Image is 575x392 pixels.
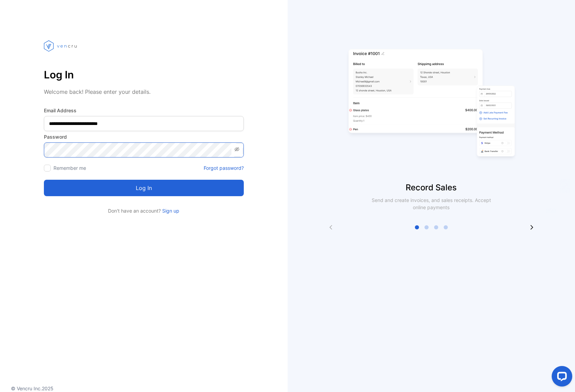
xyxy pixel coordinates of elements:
[44,207,244,214] p: Don't have an account?
[44,180,244,196] button: Log in
[53,165,86,171] label: Remember me
[44,133,244,140] label: Password
[44,66,244,83] p: Log In
[204,164,244,172] a: Forgot password?
[44,88,244,96] p: Welcome back! Please enter your details.
[44,27,78,64] img: vencru logo
[161,208,179,214] a: Sign up
[44,107,244,114] label: Email Address
[346,27,517,181] img: slider image
[366,197,497,211] p: Send and create invoices, and sales receipts. Accept online payments
[546,363,575,392] iframe: LiveChat chat widget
